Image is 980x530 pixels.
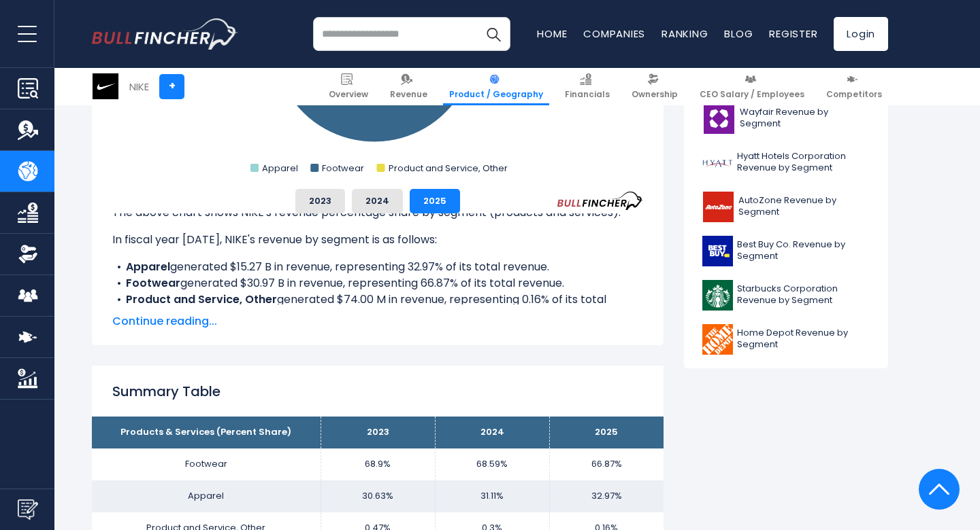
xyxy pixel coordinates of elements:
a: Login [834,17,888,51]
a: CEO Salary / Employees [693,68,811,105]
td: 66.87% [549,448,664,480]
a: Ranking [661,26,708,41]
a: Product / Geography [443,68,549,105]
div: The for NIKE is the Footwear, which represents 66.87% of its total revenue. The for NIKE is the P... [112,194,643,389]
img: Ownership [18,244,38,264]
p: In fiscal year [DATE], NIKE's revenue by segment is as follows: [112,232,643,248]
img: BBY logo [702,236,733,266]
td: Footwear [92,448,321,480]
a: Competitors [820,68,888,105]
td: 30.63% [321,480,435,512]
th: 2025 [549,417,664,448]
td: Apparel [92,480,321,512]
li: generated $74.00 M in revenue, representing 0.16% of its total revenue. [112,291,643,324]
th: 2023 [321,417,435,448]
span: Competitors [826,89,882,100]
span: Overview [329,89,368,100]
a: Companies [583,26,645,41]
span: AutoZone Revenue by Segment [738,195,870,218]
a: Overview [323,68,374,105]
a: Hyatt Hotels Corporation Revenue by Segment [694,144,878,181]
button: 2024 [352,189,403,213]
img: bullfincher logo [92,18,238,50]
button: Search [476,17,510,51]
th: 2024 [435,417,549,448]
a: Register [769,26,817,41]
span: Continue reading... [112,313,643,330]
a: + [159,74,184,99]
td: 31.11% [435,480,549,512]
img: W logo [702,103,736,134]
b: Footwear [126,275,180,291]
img: HD logo [702,324,733,355]
a: Blog [724,26,753,41]
td: 68.59% [435,448,549,480]
img: SBUX logo [702,280,733,311]
button: 2023 [295,189,345,213]
a: Home [537,26,567,41]
a: Starbucks Corporation Revenue by Segment [694,277,878,314]
span: Best Buy Co. Revenue by Segment [737,239,870,262]
a: Ownership [625,68,684,105]
span: Ownership [632,89,678,100]
img: NKE logo [93,73,118,99]
span: Home Depot Revenue by Segment [737,328,870,351]
span: Hyatt Hotels Corporation Revenue by Segment [737,151,870,174]
li: generated $15.27 B in revenue, representing 32.97% of its total revenue. [112,259,643,275]
img: AZO logo [702,192,734,222]
a: Wayfair Revenue by Segment [694,100,878,137]
a: AutoZone Revenue by Segment [694,188,878,226]
span: Wayfair Revenue by Segment [740,107,870,130]
td: 68.9% [321,448,435,480]
b: Product and Service, Other [126,291,277,307]
img: H logo [702,147,733,178]
a: Home Depot Revenue by Segment [694,321,878,358]
a: Go to homepage [92,18,238,50]
th: Products & Services (Percent Share) [92,417,321,448]
span: Revenue [390,89,427,100]
text: Footwear [322,162,364,175]
span: Product / Geography [449,89,543,100]
text: Apparel [262,162,298,175]
a: Revenue [384,68,434,105]
li: generated $30.97 B in revenue, representing 66.87% of its total revenue. [112,275,643,291]
a: Financials [559,68,616,105]
td: 32.97% [549,480,664,512]
a: Best Buy Co. Revenue by Segment [694,232,878,270]
b: Apparel [126,259,170,275]
button: 2025 [410,189,460,213]
h2: Summary Table [112,381,643,402]
text: Product and Service, Other [389,162,508,175]
span: Financials [565,89,610,100]
span: Starbucks Corporation Revenue by Segment [737,283,870,306]
div: NIKE [129,79,149,94]
span: CEO Salary / Employees [700,89,804,100]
